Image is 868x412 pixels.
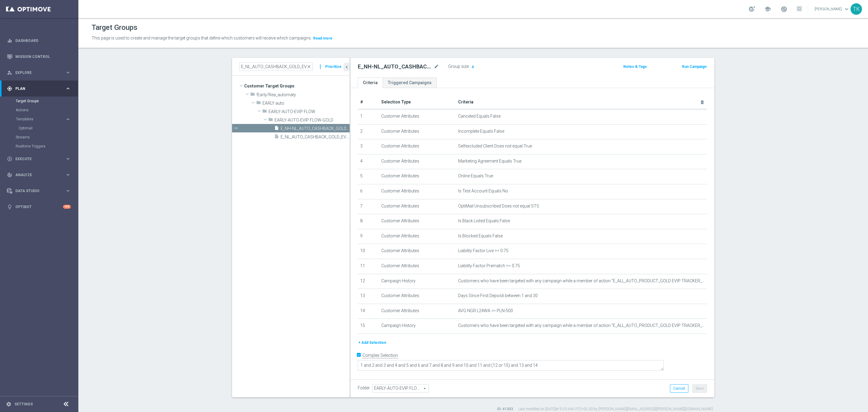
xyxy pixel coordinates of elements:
i: folder [250,92,255,99]
span: Templates [16,117,59,121]
div: Dashboard [7,33,71,49]
button: Mission Control [7,54,71,59]
div: Execute [7,156,65,162]
span: !Early/Rea_automaty [256,92,350,97]
td: Customer Attributes [379,229,456,244]
span: 4 [471,65,474,70]
a: Triggered Campaigns [383,78,437,88]
span: E_NH-NL_AUTO_CASHBACK_GOLD_EVIP_5 do 250 PLN_WEEKLY [281,126,350,131]
span: Incomplete Equals False [458,129,504,134]
i: keyboard_arrow_right [65,86,71,91]
td: Campaign History [379,274,456,289]
td: Customer Attributes [379,289,456,304]
span: Marketing Agreement Equals True [458,159,521,164]
button: play_circle_outline Execute keyboard_arrow_right [7,157,71,161]
td: Customer Attributes [379,259,456,274]
a: Target Groups [16,99,63,103]
td: Customer Attributes [379,304,456,319]
button: Prioritize [324,63,342,71]
i: keyboard_arrow_right [65,172,71,178]
i: chevron_left [344,64,350,70]
th: # [358,95,379,109]
td: 7 [358,199,379,214]
td: Customer Attributes [379,244,456,259]
td: 2 [358,124,379,139]
label: ID: 41303 [497,407,513,412]
a: [PERSON_NAME]keyboard_arrow_down [814,5,851,14]
button: track_changes Analyze keyboard_arrow_right [7,173,71,177]
td: 13 [358,289,379,304]
i: track_changes [7,172,12,178]
span: Is Test Account Equals No [458,189,508,194]
i: more_vert [317,62,323,71]
button: equalizer Dashboard [7,38,71,43]
i: settings [6,401,11,407]
span: AVG NGR L24WA <= PLN-500 [458,308,513,313]
td: 8 [358,214,379,229]
span: Canceled Equals False [458,114,501,119]
a: Dashboard [15,33,71,49]
div: TK [851,3,862,15]
button: Read more [313,35,333,42]
span: Liability Factor Live >= 0.75 [458,248,508,253]
td: Customer Attributes [379,109,456,124]
button: gps_fixed Plan keyboard_arrow_right [7,86,71,91]
i: person_search [7,70,12,75]
td: 4 [358,154,379,169]
span: keyboard_arrow_down [843,6,850,12]
div: Plan [7,86,65,91]
span: close [307,64,311,69]
td: 6 [358,184,379,199]
button: lightbulb Optibot +10 [7,204,71,209]
i: gps_fixed [7,86,12,91]
span: Is Black Listed Equals False [458,218,510,223]
button: Notes & Tags [623,63,647,70]
span: Criteria [458,100,473,104]
i: delete_forever [700,100,705,105]
div: Data Studio keyboard_arrow_right [7,189,71,193]
i: keyboard_arrow_right [65,188,71,194]
i: play_circle_outline [7,156,12,162]
i: equalizer [7,38,12,43]
span: Plan [15,87,65,90]
label: Group size [448,64,469,69]
input: Quick find group or folder [239,62,313,71]
button: chevron_left [344,63,350,71]
button: person_search Explore keyboard_arrow_right [7,70,71,75]
td: 10 [358,244,379,259]
td: 12 [358,274,379,289]
div: Explore [7,70,65,75]
button: + Add Selection [358,339,387,346]
span: Days Since First Deposit between 1 and 30 [458,293,538,298]
i: keyboard_arrow_right [65,116,71,122]
h1: Target Groups [92,23,137,32]
td: Customer Attributes [379,184,456,199]
span: Data Studio [15,189,65,193]
a: Mission Control [15,49,71,65]
i: keyboard_arrow_right [65,70,71,75]
label: Last modified on [DATE] at 9:20 AM UTC+02:00 by [PERSON_NAME][EMAIL_ADDRESS][PERSON_NAME][DOMAIN_... [518,407,713,412]
div: Actions [16,106,78,115]
td: 14 [358,304,379,319]
td: Customer Attributes [379,124,456,139]
div: Optibot [7,199,71,215]
a: Criteria [358,78,383,88]
i: insert_drive_file [274,134,279,141]
button: Templates keyboard_arrow_right [16,117,71,122]
a: Optibot [15,199,63,215]
i: folder [262,109,267,116]
span: Customers who have been targeted with any campaign while a member of action "E_ALL_AUTO_PRODUCT_G... [458,278,705,284]
i: folder [256,100,261,107]
i: keyboard_arrow_right [65,156,71,162]
button: Save [692,384,707,393]
div: Mission Control [7,49,71,65]
td: Customer Attributes [379,139,456,154]
a: Settings [14,402,33,406]
div: +10 [63,205,71,209]
span: EARLY-AUTO-EVIP FLOW [269,109,350,114]
span: Analyze [15,173,65,177]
